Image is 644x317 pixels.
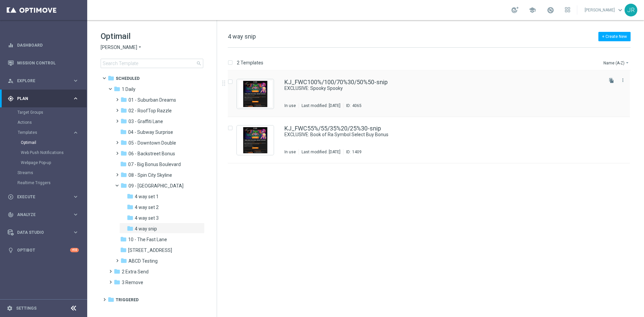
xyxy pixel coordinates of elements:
i: folder [127,225,133,232]
a: [PERSON_NAME]keyboard_arrow_down [584,5,625,15]
div: Actions [17,117,87,127]
div: Webpage Pop-up [21,158,87,168]
a: KJ_FWC100%/100/70%30/50%50-snip [284,79,388,85]
div: play_circle_outline Execute keyboard_arrow_right [7,194,79,200]
div: In use [284,103,296,108]
i: keyboard_arrow_right [72,129,79,136]
a: Actions [17,120,70,125]
span: 3 Remove [122,279,143,285]
span: search [196,61,202,66]
div: Mission Control [8,54,79,72]
i: folder [127,193,133,200]
span: 11 - 31st Ave [128,247,172,253]
span: Execute [17,195,72,199]
button: track_changes Analyze keyboard_arrow_right [7,212,79,217]
i: settings [7,305,13,311]
i: folder [120,139,127,146]
div: Press SPACE to select this row. [221,117,643,163]
span: Triggered [116,297,139,303]
span: 1 Daily [122,86,136,92]
span: Explore [17,79,72,83]
div: In use [284,149,296,155]
div: Analyze [8,212,72,218]
i: folder [114,86,120,92]
span: keyboard_arrow_down [616,6,624,14]
span: 04 - Subway Surprise [128,129,173,135]
div: 1409 [352,149,362,155]
div: Press SPACE to select this row. [221,71,643,117]
div: Optibot [8,241,79,259]
i: folder [108,296,114,303]
button: lightbulb Optibot +10 [7,248,79,253]
div: Last modified: [DATE] [299,149,343,155]
a: Streams [17,170,70,175]
i: folder [120,118,127,124]
i: folder [108,75,114,82]
i: equalizer [8,42,14,48]
i: track_changes [8,212,14,218]
div: EXCLUSIVE: Book of Ra Symbol Select Buy Bonus [284,131,602,138]
span: 4 way set 2 [135,204,159,210]
img: 1409.jpeg [238,127,272,153]
span: [PERSON_NAME] [101,44,137,51]
div: EXCLUSIVE: Spooky Spooky [284,85,602,92]
div: Explore [8,78,72,84]
span: Scheduled [116,75,140,82]
i: folder [120,150,127,157]
button: [PERSON_NAME] arrow_drop_down [101,44,143,51]
i: folder [120,161,127,167]
span: 01 - Suburban Dreams [128,97,176,103]
span: 06 - Backstreet Bonus [128,151,175,157]
a: Optimail [21,140,70,145]
div: ID: [343,103,362,108]
a: EXCLUSIVE: Book of Ra Symbol Select Buy Bonus [284,131,586,138]
span: Plan [17,97,72,101]
div: Streams [17,168,87,178]
i: folder [120,236,127,243]
i: folder [120,182,127,189]
i: folder [114,268,120,275]
div: gps_fixed Plan keyboard_arrow_right [7,96,79,101]
i: folder [120,257,127,264]
span: 09 - Four Way Crossing [128,183,183,189]
span: 4 way snip [228,33,256,40]
i: keyboard_arrow_right [72,95,79,102]
i: file_copy [609,78,614,83]
button: Mission Control [7,60,79,66]
div: Dashboard [8,36,79,54]
div: JR [625,4,637,16]
i: play_circle_outline [8,194,14,200]
span: 10 - The Fast Lane [128,236,167,243]
button: more_vert [620,76,626,84]
i: folder [120,247,127,253]
div: 4065 [352,103,362,108]
span: school [529,6,536,14]
i: gps_fixed [8,96,14,102]
a: Web Push Notifications [21,150,70,155]
button: equalizer Dashboard [7,43,79,48]
div: Templates [18,130,72,135]
div: Plan [8,96,72,102]
span: Analyze [17,213,72,217]
i: arrow_drop_down [625,60,630,65]
div: Last modified: [DATE] [299,103,343,108]
div: Target Groups [17,107,87,117]
i: folder [120,171,127,178]
input: Search Template [101,59,203,68]
i: folder [127,214,133,221]
div: Web Push Notifications [21,148,87,158]
button: person_search Explore keyboard_arrow_right [7,78,79,84]
img: 4065.jpeg [238,81,272,107]
i: arrow_drop_down [137,44,143,51]
i: keyboard_arrow_right [72,211,79,218]
span: 4 way set 1 [135,194,159,200]
i: keyboard_arrow_right [72,194,79,200]
a: Dashboard [17,36,79,54]
i: more_vert [620,77,626,83]
span: 4 way snip [135,226,157,232]
span: 4 way set 3 [135,215,159,221]
span: 03 - Graffiti Lane [128,118,163,124]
